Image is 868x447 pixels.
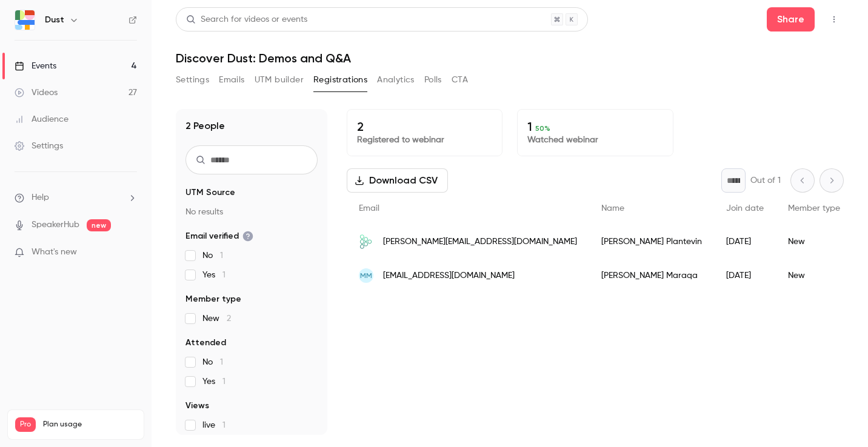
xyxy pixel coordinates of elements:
[185,293,241,305] span: Member type
[726,204,764,213] span: Join date
[788,204,840,213] span: Member type
[185,230,253,242] span: Email verified
[347,168,448,193] button: Download CSV
[202,269,225,281] span: Yes
[377,70,415,90] button: Analytics
[767,7,815,31] button: Share
[222,421,225,429] span: 1
[527,134,663,146] p: Watched webinar
[222,377,225,386] span: 1
[15,140,63,152] div: Settings
[32,191,49,204] span: Help
[176,51,844,65] h1: Discover Dust: Demos and Q&A
[360,270,372,281] span: MM
[776,259,852,293] div: New
[202,313,231,325] span: New
[15,417,36,432] span: Pro
[535,124,550,133] span: 50 %
[202,419,225,431] span: live
[15,87,58,99] div: Videos
[589,225,714,259] div: [PERSON_NAME] Plantevin
[589,259,714,293] div: [PERSON_NAME] Maraqa
[359,234,373,249] img: co2ai.com
[750,174,781,187] p: Out of 1
[527,119,663,134] p: 1
[15,113,68,125] div: Audience
[87,219,111,231] span: new
[15,60,56,72] div: Events
[45,14,64,26] h6: Dust
[185,119,225,133] h1: 2 People
[202,376,225,388] span: Yes
[176,70,209,90] button: Settings
[185,337,226,349] span: Attended
[383,270,515,282] span: [EMAIL_ADDRESS][DOMAIN_NAME]
[383,236,577,248] span: [PERSON_NAME][EMAIL_ADDRESS][DOMAIN_NAME]
[185,187,235,199] span: UTM Source
[15,10,35,30] img: Dust
[122,247,137,258] iframe: Noticeable Trigger
[220,251,223,260] span: 1
[32,219,79,231] a: SpeakerHub
[202,356,223,368] span: No
[714,225,776,259] div: [DATE]
[222,271,225,279] span: 1
[185,206,318,218] p: No results
[601,204,624,213] span: Name
[776,225,852,259] div: New
[186,13,307,26] div: Search for videos or events
[452,70,468,90] button: CTA
[255,70,304,90] button: UTM builder
[714,259,776,293] div: [DATE]
[202,250,223,262] span: No
[313,70,367,90] button: Registrations
[220,358,223,366] span: 1
[357,119,492,134] p: 2
[15,191,137,204] li: help-dropdown-opener
[227,314,231,323] span: 2
[424,70,442,90] button: Polls
[357,134,492,146] p: Registered to webinar
[32,246,77,259] span: What's new
[219,70,244,90] button: Emails
[185,400,209,412] span: Views
[43,420,136,429] span: Plan usage
[359,204,379,213] span: Email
